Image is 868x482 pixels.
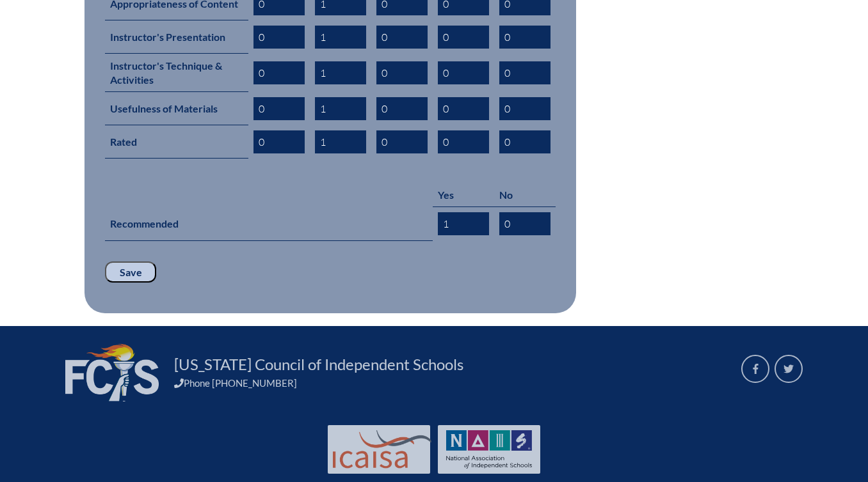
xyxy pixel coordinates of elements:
th: Usefulness of Materials [105,92,248,125]
th: Yes [433,183,494,207]
th: Instructor's Presentation [105,20,248,54]
div: Phone [PHONE_NUMBER] [174,377,726,389]
a: [US_STATE] Council of Independent Schools [169,354,469,375]
img: Int'l Council Advancing Independent School Accreditation logo [333,430,431,469]
th: Rated [105,125,248,159]
th: Instructor's Technique & Activities [105,54,248,92]
th: Recommended [105,207,433,241]
input: Save [105,261,156,283]
th: No [494,183,556,207]
img: NAIS Logo [446,430,532,469]
img: FCIS_logo_white [65,344,159,401]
